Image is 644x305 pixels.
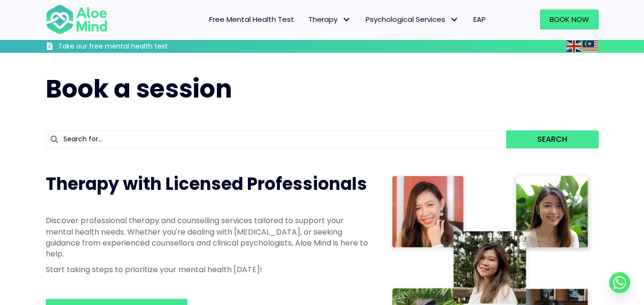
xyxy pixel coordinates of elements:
[566,40,583,51] a: English
[358,10,466,30] a: Psychological ServicesPsychological Services: submenu
[366,14,459,24] span: Psychological Services
[46,42,219,53] a: Take our free mental health test
[46,172,367,196] span: Therapy with Licensed Professionals
[209,14,294,24] span: Free Mental Health Test
[340,13,354,27] span: Therapy: submenu
[46,130,507,148] input: Search for...
[202,10,301,30] a: Free Mental Health Test
[46,215,370,259] p: Discover professional therapy and counselling services tailored to support your mental health nee...
[308,14,351,24] span: Therapy
[466,10,493,30] a: EAP
[583,40,599,51] a: Malay
[46,264,370,275] p: Start taking steps to prioritize your mental health [DATE]!
[609,272,630,293] a: Whatsapp
[46,4,108,35] img: Aloe mind Logo
[120,10,493,30] nav: Menu
[506,130,598,148] button: Search
[473,14,486,24] span: EAP
[566,40,582,52] img: en
[583,40,598,52] img: ms
[448,13,461,27] span: Psychological Services: submenu
[46,71,232,106] span: Book a session
[58,42,219,51] h3: Take our free mental health test
[550,14,589,24] span: Book Now
[301,10,358,30] a: TherapyTherapy: submenu
[540,10,599,30] a: Book Now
